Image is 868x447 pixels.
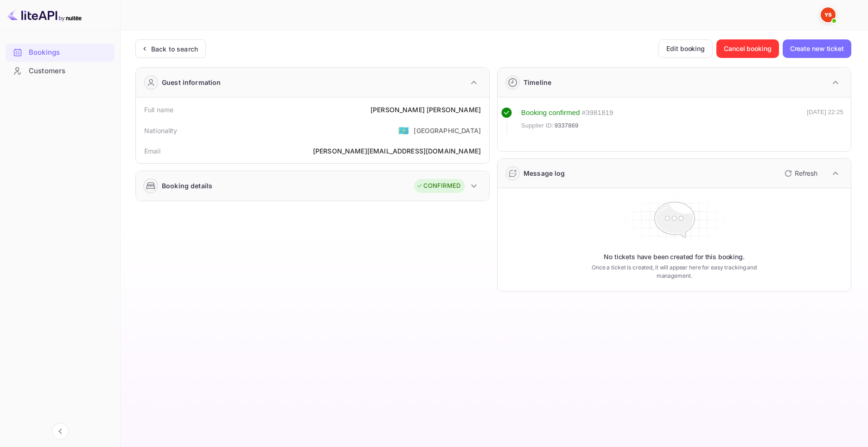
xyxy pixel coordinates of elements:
ya-tr-span: Create new ticket [790,43,844,54]
button: Collapse navigation [52,423,69,440]
img: Yandex Support [821,7,836,22]
ya-tr-span: Edit booking [666,43,705,54]
ya-tr-span: confirmed [549,109,580,116]
button: Cancel booking [716,39,779,58]
ya-tr-span: [PERSON_NAME][EMAIL_ADDRESS][DOMAIN_NAME] [313,147,481,155]
img: LiteAPI logo [7,7,82,22]
div: Customers [6,62,115,80]
ya-tr-span: 🇰🇿 [398,125,409,135]
ya-tr-span: Back to search [151,45,198,53]
a: Customers [6,62,115,79]
ya-tr-span: Once a ticket is created, it will appear here for easy tracking and management. [579,263,769,280]
ya-tr-span: Supplier ID: [521,122,554,129]
button: Create new ticket [783,39,851,58]
ya-tr-span: [GEOGRAPHIC_DATA] [414,127,481,134]
ya-tr-span: No tickets have been created for this booking. [604,252,745,262]
ya-tr-span: Guest information [162,77,221,87]
ya-tr-span: Email [144,147,160,155]
button: Refresh [779,166,821,181]
ya-tr-span: Booking [521,109,547,116]
ya-tr-span: 9337869 [555,122,579,129]
ya-tr-span: [PERSON_NAME] [370,106,425,114]
ya-tr-span: Bookings [29,47,60,58]
ya-tr-span: Cancel booking [724,43,772,54]
ya-tr-span: Timeline [523,78,551,86]
ya-tr-span: Customers [29,66,65,77]
ya-tr-span: Nationality [144,127,178,134]
div: # 3981819 [582,108,613,118]
span: United States [398,122,409,139]
div: Bookings [6,44,115,62]
ya-tr-span: [DATE] 22:25 [807,109,843,115]
ya-tr-span: Refresh [795,169,817,177]
ya-tr-span: CONFIRMED [423,181,460,191]
ya-tr-span: [PERSON_NAME] [427,106,481,114]
button: Edit booking [658,39,713,58]
ya-tr-span: Message log [523,169,565,177]
ya-tr-span: Booking details [162,181,212,191]
a: Bookings [6,44,115,61]
ya-tr-span: Full name [144,106,173,114]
